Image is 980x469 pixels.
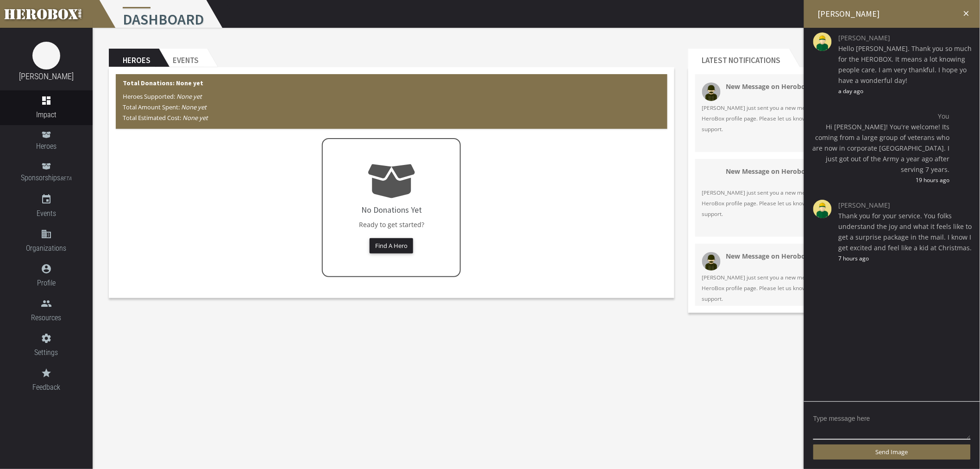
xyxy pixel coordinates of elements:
[811,175,950,185] span: 19 hours ago
[159,49,207,67] h2: Events
[688,49,789,67] h2: Latest Notifications
[61,176,72,182] small: BETA
[116,74,667,129] div: Total Donations: None yet
[123,103,207,111] span: Total Amount Spent:
[182,114,208,122] i: None yet
[123,79,203,87] b: Total Donations: None yet
[702,134,950,145] a: Open Chat
[839,210,973,253] span: Thank you for your service. You folks understand the joy and what it feels like to get a surprise...
[181,103,207,111] i: None yet
[726,167,810,176] strong: New Message on Herobox
[702,82,721,101] img: male.jpg
[726,252,810,260] strong: New Message on Herobox
[41,95,52,106] i: dashboard
[839,86,973,96] span: a day ago
[370,238,413,254] button: Find A Hero
[839,253,973,264] span: 7 hours ago
[813,32,832,51] img: male.jpg
[702,167,721,186] img: 34096-202508072050500400.png
[726,82,810,91] strong: New Message on Herobox
[813,200,832,218] img: male.jpg
[702,252,721,271] img: male.jpg
[361,205,422,215] h4: No Donations Yet
[32,42,60,70] img: image
[123,92,202,101] span: Heroes Supported:
[702,187,950,219] span: [PERSON_NAME] just sent you a new message on Herobox. You can view your message on your HeroBox p...
[839,43,973,86] span: Hello [PERSON_NAME]. Thank you so much for the HEROBOX. It means a lot knowing people care. I am ...
[962,9,971,18] i: close
[702,219,950,230] a: Open Chat
[19,71,74,81] a: [PERSON_NAME]
[811,111,950,121] span: You
[123,114,208,122] span: Total Estimated Cost:
[876,448,908,456] span: Send Image
[702,102,950,134] span: [PERSON_NAME] just sent you a new message on Herobox. You can view your message on your HeroBox p...
[839,200,973,210] span: [PERSON_NAME]
[811,121,950,175] span: Hi [PERSON_NAME]! You're welcome! Its coming from a large group of veterans who are now in corpor...
[839,32,973,43] span: [PERSON_NAME]
[109,49,159,67] h2: Heroes
[352,219,431,230] p: Ready to get started?
[702,304,950,315] a: Open Chat
[957,111,975,129] img: image
[176,92,202,101] i: None yet
[702,272,950,304] span: [PERSON_NAME] just sent you a new message on Herobox. You can view your message on your HeroBox p...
